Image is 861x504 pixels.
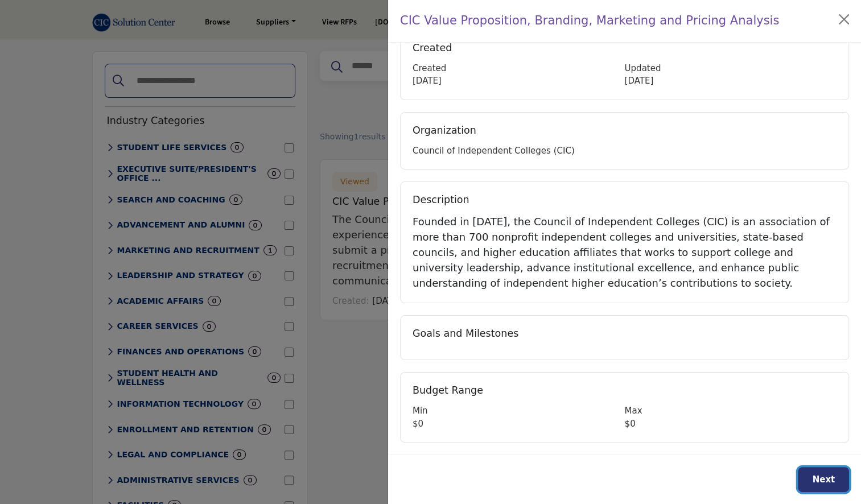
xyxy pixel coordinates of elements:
button: Next [798,467,849,493]
span: Min [413,406,428,416]
h5: Budget Range [413,385,837,396]
span: Next [812,474,835,485]
span: $0 [413,419,423,429]
h5: Created [413,42,837,54]
h4: CIC Value Proposition, Branding, Marketing and Pricing Analysis [400,12,779,30]
h5: Goals and Milestones [413,328,837,340]
h5: Organization [413,125,837,137]
span: [DATE] [413,76,442,86]
span: Max [624,406,642,416]
h5: Description [413,194,837,206]
span: $0 [624,419,635,429]
span: Updated [624,63,661,73]
span: [DATE] [624,76,653,86]
span: Created [413,63,446,73]
div: Council of Independent Colleges (CIC) [413,144,837,158]
button: Close [835,10,853,28]
div: Founded in [DATE], the Council of Independent Colleges (CIC) is an association of more than 700 n... [413,214,837,291]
